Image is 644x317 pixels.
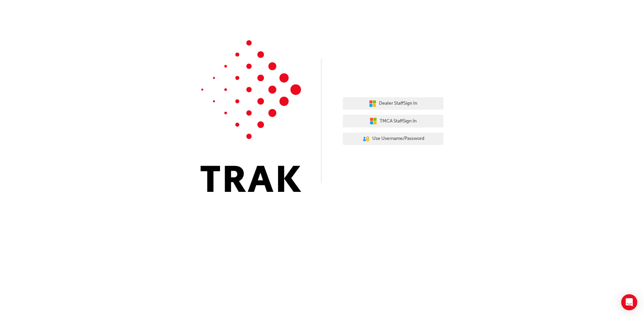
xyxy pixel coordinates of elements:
span: Use Username/Password [372,135,424,143]
span: Dealer Staff Sign In [379,100,417,107]
div: Open Intercom Messenger [621,294,637,310]
img: Trak [201,40,301,192]
button: TMCA StaffSign In [343,115,443,127]
span: TMCA Staff Sign In [380,117,417,125]
button: Dealer StaffSign In [343,97,443,110]
button: Use Username/Password [343,133,443,145]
